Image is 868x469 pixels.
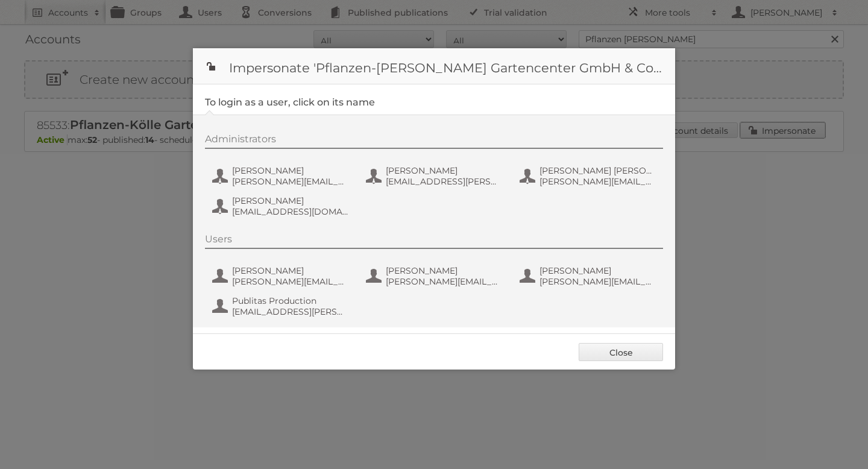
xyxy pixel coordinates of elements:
span: [EMAIL_ADDRESS][DOMAIN_NAME][PERSON_NAME] [232,206,349,217]
span: [EMAIL_ADDRESS][PERSON_NAME][DOMAIN_NAME] [232,306,349,317]
span: [PERSON_NAME] [232,265,349,276]
button: [PERSON_NAME] [PERSON_NAME][EMAIL_ADDRESS][PERSON_NAME][DOMAIN_NAME][PERSON_NAME] [211,164,353,188]
a: Close [579,343,663,361]
span: [PERSON_NAME] [PERSON_NAME] [539,165,656,176]
button: [PERSON_NAME] [PERSON_NAME] [PERSON_NAME][EMAIL_ADDRESS][PERSON_NAME][DOMAIN_NAME][PERSON_NAME] [518,164,660,188]
button: [PERSON_NAME] [PERSON_NAME][EMAIL_ADDRESS][PERSON_NAME][DOMAIN_NAME] [518,264,660,288]
span: [PERSON_NAME][EMAIL_ADDRESS][PERSON_NAME][DOMAIN_NAME][PERSON_NAME] [232,276,349,287]
span: [EMAIL_ADDRESS][PERSON_NAME][DOMAIN_NAME][PERSON_NAME] [386,176,503,187]
span: [PERSON_NAME][EMAIL_ADDRESS][PERSON_NAME][DOMAIN_NAME][PERSON_NAME] [232,176,349,187]
button: [PERSON_NAME] [PERSON_NAME][EMAIL_ADDRESS][PERSON_NAME][DOMAIN_NAME][PERSON_NAME] [365,264,506,288]
div: Users [205,233,663,249]
span: [PERSON_NAME] [539,265,656,276]
span: [PERSON_NAME][EMAIL_ADDRESS][PERSON_NAME][DOMAIN_NAME][PERSON_NAME] [539,176,656,187]
button: [PERSON_NAME] [EMAIL_ADDRESS][DOMAIN_NAME][PERSON_NAME] [211,194,353,218]
span: [PERSON_NAME] [386,265,503,276]
span: [PERSON_NAME] [386,165,503,176]
span: [PERSON_NAME] [232,195,349,206]
div: Administrators [205,133,663,149]
span: Publitas Production [232,295,349,306]
span: [PERSON_NAME][EMAIL_ADDRESS][PERSON_NAME][DOMAIN_NAME] [539,276,656,287]
button: [PERSON_NAME] [PERSON_NAME][EMAIL_ADDRESS][PERSON_NAME][DOMAIN_NAME][PERSON_NAME] [211,264,353,288]
button: [PERSON_NAME] [EMAIL_ADDRESS][PERSON_NAME][DOMAIN_NAME][PERSON_NAME] [365,164,506,188]
span: [PERSON_NAME][EMAIL_ADDRESS][PERSON_NAME][DOMAIN_NAME][PERSON_NAME] [386,276,503,287]
h1: Impersonate 'Pflanzen-[PERSON_NAME] Gartencenter GmbH & Co. KG' [193,48,675,84]
button: Publitas Production [EMAIL_ADDRESS][PERSON_NAME][DOMAIN_NAME] [211,294,353,318]
span: [PERSON_NAME] [232,165,349,176]
legend: To login as a user, click on its name [205,96,375,108]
